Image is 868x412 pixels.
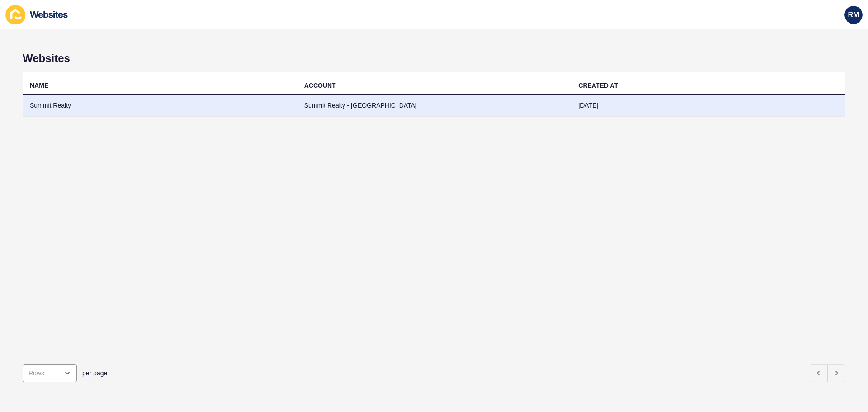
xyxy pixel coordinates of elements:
[30,81,48,90] div: NAME
[82,369,107,378] span: per page
[23,364,77,382] div: open menu
[578,81,618,90] div: CREATED AT
[848,10,859,19] span: RM
[571,95,845,117] td: [DATE]
[304,81,336,90] div: ACCOUNT
[297,95,571,117] td: Summit Realty - [GEOGRAPHIC_DATA]
[23,52,845,65] h1: Websites
[23,95,297,117] td: Summit Realty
